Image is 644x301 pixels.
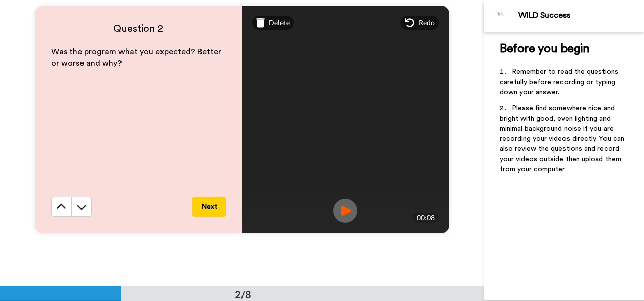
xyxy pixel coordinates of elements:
h4: Question 2 [51,22,226,36]
span: Was the program what you expected? Better or worse and why? [51,48,223,67]
span: Redo [419,18,435,28]
span: Remember to read the questions carefully before recording or typing down your answer. [500,68,620,96]
span: Delete [269,18,290,28]
span: Please find somewhere nice and bright with good, even lighting and minimal background noise if yo... [500,105,626,173]
div: WILD Success [518,11,643,20]
span: Before you begin [500,43,589,55]
div: Delete [252,16,294,30]
div: 00:08 [413,213,439,223]
img: ic_record_play.svg [333,199,357,223]
img: Profile Image [489,4,513,28]
div: Redo [400,16,439,30]
button: Next [192,197,226,217]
